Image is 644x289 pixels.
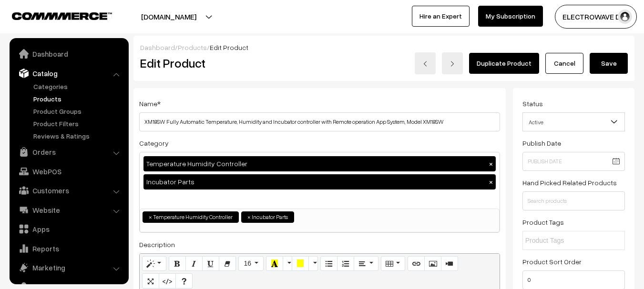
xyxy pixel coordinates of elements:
[522,191,625,210] input: Search products
[308,256,318,271] button: More Color
[266,256,283,271] button: Recent Color
[238,256,264,271] button: Font Size
[159,273,176,289] button: Code View
[522,99,543,109] label: Status
[244,259,251,267] span: 16
[523,114,624,130] span: Active
[441,256,458,271] button: Video
[175,273,193,289] button: Help
[12,182,125,199] a: Customers
[522,138,561,148] label: Publish Date
[12,143,125,160] a: Orders
[292,256,309,271] button: Background Color
[12,163,125,180] a: WebPOS
[31,106,125,116] a: Product Groups
[31,94,125,104] a: Products
[337,256,354,271] button: Ordered list (CTRL+SHIFT+NUM8)
[525,236,609,246] input: Product Tags
[590,53,628,74] button: Save
[142,256,166,271] button: Style
[12,45,125,62] a: Dashboard
[142,273,159,289] button: Full Screen
[469,53,539,74] a: Duplicate Product
[143,174,496,189] div: Incubator Parts
[140,56,335,70] h2: Edit Product
[478,6,543,27] a: My Subscription
[31,81,125,91] a: Categories
[12,65,125,82] a: Catalog
[450,61,455,67] img: right-arrow.png
[320,256,337,271] button: Unordered list (CTRL+SHIFT+NUM7)
[12,220,125,238] a: Apps
[178,43,207,51] a: Products
[31,131,125,141] a: Reviews & Ratings
[140,42,628,52] div: / /
[169,256,186,271] button: Bold (CTRL+B)
[185,256,203,271] button: Italic (CTRL+I)
[424,256,441,271] button: Picture
[210,43,248,51] span: Edit Product
[139,112,500,131] input: Name
[487,178,495,186] button: ×
[408,256,425,271] button: Link (CTRL+K)
[108,5,230,29] button: [DOMAIN_NAME]
[247,213,251,221] span: ×
[422,61,428,67] img: left-arrow.png
[522,257,582,267] label: Product Sort Order
[522,217,564,227] label: Product Tags
[545,53,583,74] a: Cancel
[241,211,294,223] li: Incubator Parts
[219,256,236,271] button: Remove Font Style (CTRL+\)
[487,159,495,168] button: ×
[555,5,637,29] button: ELECTROWAVE DE…
[522,178,617,188] label: Hand Picked Related Products
[31,119,125,129] a: Product Filters
[522,152,625,171] input: Publish Date
[283,256,292,271] button: More Color
[381,256,405,271] button: Table
[139,239,175,249] label: Description
[354,256,378,271] button: Paragraph
[522,112,625,131] span: Active
[618,10,632,24] img: user
[140,43,175,51] a: Dashboard
[12,201,125,219] a: Website
[143,211,239,223] li: Temperature Humidity Controller
[202,256,219,271] button: Underline (CTRL+U)
[12,12,112,20] img: COMMMERCE
[139,99,161,109] label: Name
[12,10,95,21] a: COMMMERCE
[149,213,152,221] span: ×
[412,6,470,27] a: Hire an Expert
[12,259,125,276] a: Marketing
[12,240,125,257] a: Reports
[143,156,496,171] div: Temperature Humidity Controller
